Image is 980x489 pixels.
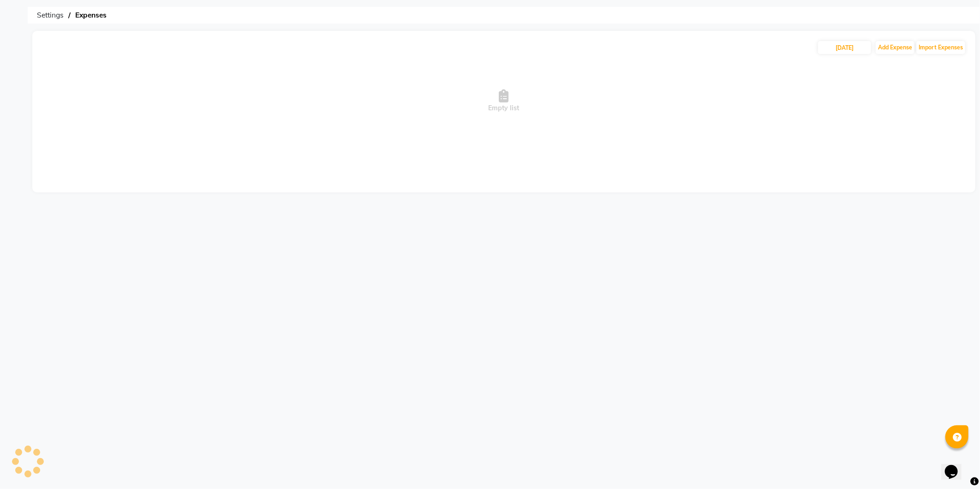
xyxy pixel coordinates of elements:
iframe: chat widget [941,452,971,480]
span: Settings [32,7,68,24]
span: Empty list [42,55,966,147]
button: Add Expense [876,41,914,54]
button: Import Expenses [916,41,965,54]
input: PLACEHOLDER.DATE [818,41,871,54]
span: Expenses [71,7,111,24]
